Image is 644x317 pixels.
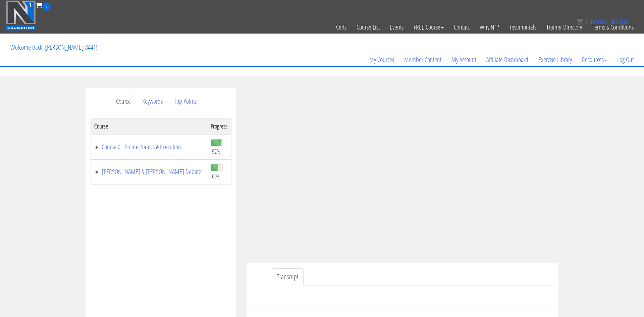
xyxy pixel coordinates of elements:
[475,11,504,44] a: Why N1?
[137,93,168,110] a: Keywords
[449,11,475,44] a: Contact
[364,44,399,76] a: My Courses
[541,11,587,44] a: Trainer Directory
[610,18,627,25] bdi: 0.00
[504,11,541,44] a: Testimonials
[5,0,36,31] img: n1-education
[212,148,220,155] span: 92%
[385,11,409,44] a: Events
[612,44,639,76] a: Log Out
[207,118,231,134] th: Progress
[577,18,583,25] img: icon11.png
[94,144,204,150] a: Course 01 Biomechanics & Execution
[610,18,614,25] span: $
[36,1,51,10] a: 0
[577,44,612,76] a: Resources
[5,34,102,61] p: Welcome back, [PERSON_NAME]-8441!
[169,93,202,110] a: Top Points
[399,44,446,76] a: Member Content
[331,11,352,44] a: Certs
[91,118,208,134] th: Course
[591,18,608,25] span: items:
[481,44,533,76] a: Affiliate Dashboard
[272,268,304,285] a: Transcript
[352,11,385,44] a: Course List
[585,18,589,25] span: 0
[409,11,449,44] a: FREE Course
[94,168,204,175] a: [PERSON_NAME] & [PERSON_NAME] Debate:
[533,44,577,76] a: Exercise Library
[111,93,136,110] a: Course
[577,18,627,25] a: 0 items: $0.00
[212,172,220,180] span: 60%
[446,44,481,76] a: My Account
[42,2,51,11] span: 0
[587,11,639,44] a: Terms & Conditions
